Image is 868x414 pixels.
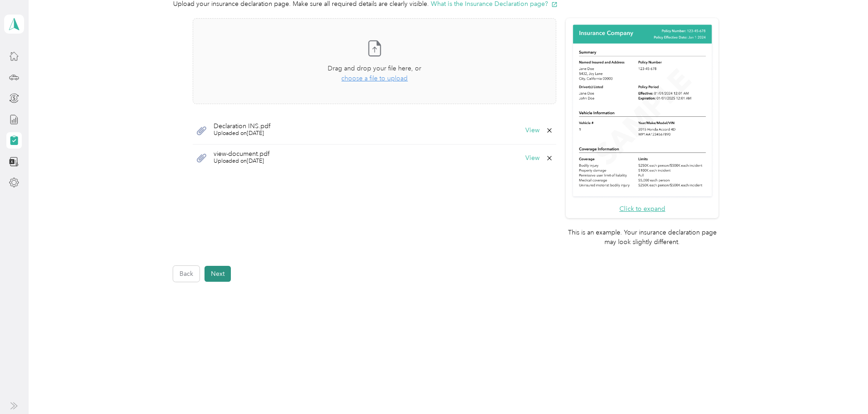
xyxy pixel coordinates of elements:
[525,127,539,134] button: View
[193,19,556,104] span: Drag and drop your file here, orchoose a file to upload
[214,151,269,157] span: view-document.pdf
[525,155,539,161] button: View
[817,363,868,414] iframe: Everlance-gr Chat Button Frame
[205,266,231,282] button: Next
[214,130,270,138] span: Uploaded on [DATE]
[341,75,408,82] span: choose a file to upload
[214,157,269,165] span: Uploaded on [DATE]
[328,65,421,72] span: Drag and drop your file here, or
[173,266,200,282] button: Back
[566,228,718,247] p: This is an example. Your insurance declaration page may look slightly different.
[214,123,270,130] span: Declaration INS.pdf
[571,23,714,199] img: Sample insurance declaration
[619,204,665,214] button: Click to expand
